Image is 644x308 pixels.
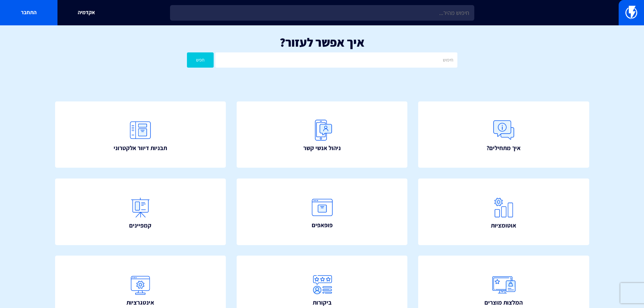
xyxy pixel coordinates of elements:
h1: איך אפשר לעזור? [10,35,634,49]
input: חיפוש [215,52,457,68]
a: פופאפים [237,179,408,245]
a: קמפיינים [55,179,226,245]
a: איך מתחילים? [418,101,589,168]
input: חיפוש מהיר... [170,5,474,21]
span: ניהול אנשי קשר [303,144,341,152]
span: איך מתחילים? [486,144,521,152]
span: תבניות דיוור אלקטרוני [114,144,167,152]
a: תבניות דיוור אלקטרוני [55,101,226,168]
span: אוטומציות [491,221,516,230]
span: קמפיינים [129,221,151,230]
a: ניהול אנשי קשר [237,101,408,168]
span: אינטגרציות [126,298,154,307]
button: חפש [187,52,214,68]
span: ביקורות [313,298,332,307]
a: אוטומציות [418,179,589,245]
span: פופאפים [312,221,333,230]
span: המלצות מוצרים [484,298,523,307]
